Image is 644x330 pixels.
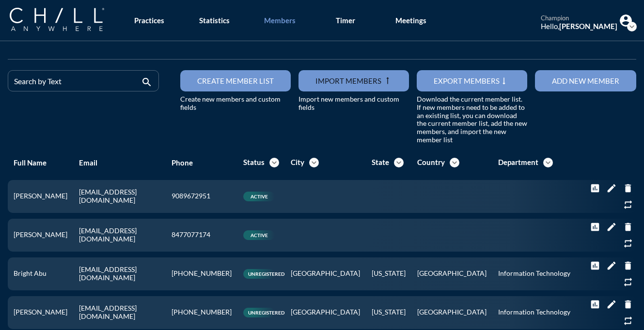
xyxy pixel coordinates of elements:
[434,76,500,85] span: export members
[606,260,617,271] i: edit
[411,296,492,329] td: [GEOGRAPHIC_DATA]
[543,158,553,167] i: expand_more
[590,299,600,310] i: insert_chart
[14,158,67,167] div: Full Name
[8,180,73,213] td: [PERSON_NAME]
[366,296,411,329] td: [US_STATE]
[372,158,389,166] div: State
[606,183,617,194] i: edit
[8,219,73,252] td: [PERSON_NAME]
[251,232,268,238] span: active
[590,183,600,194] i: insert_chart
[285,257,366,290] td: [GEOGRAPHIC_DATA]
[298,95,409,112] div: Import new members and custom fields
[291,158,304,166] div: City
[623,183,633,194] i: delete
[298,70,409,91] button: import members
[197,76,274,85] div: Create member list
[417,158,445,166] div: Country
[623,277,633,287] i: repeat
[620,15,632,27] img: Profile icon
[590,260,600,271] i: insert_chart
[269,158,279,167] i: expand_more
[606,299,617,310] i: edit
[535,70,636,91] button: Add new member
[606,222,617,232] i: edit
[180,70,291,91] button: Create member list
[623,260,633,271] i: delete
[251,194,268,199] span: active
[541,15,617,22] div: champion
[336,16,355,25] div: Timer
[134,16,164,25] div: Practices
[627,22,637,31] i: expand_more
[73,219,166,252] td: [EMAIL_ADDRESS][DOMAIN_NAME]
[180,95,291,112] div: Create new members and custom fields
[590,222,600,232] i: insert_chart
[8,296,73,329] td: [PERSON_NAME]
[498,158,538,166] div: Department
[264,16,296,25] div: Members
[623,299,633,310] i: delete
[285,296,366,329] td: [GEOGRAPHIC_DATA]
[8,59,636,60] div: Members List
[14,79,139,91] input: Search by Text
[79,158,160,167] div: Email
[10,8,104,31] img: Company Logo
[8,257,73,290] td: Bright Abu
[10,8,124,32] a: Company Logo
[559,22,617,30] strong: [PERSON_NAME]
[395,16,426,25] div: Meetings
[450,158,459,167] i: expand_more
[73,296,166,329] td: [EMAIL_ADDRESS][DOMAIN_NAME]
[166,219,237,252] td: 8477077174
[623,315,633,326] i: repeat
[248,271,284,277] span: unregistered
[541,22,617,30] div: Hello,
[417,70,527,91] button: export members
[309,158,319,167] i: expand_more
[166,296,237,329] td: [PHONE_NUMBER]
[394,158,404,167] i: expand_more
[623,238,633,249] i: repeat
[552,76,619,85] div: Add new member
[500,76,508,85] i: trending_flat
[166,257,237,290] td: [PHONE_NUMBER]
[623,199,633,210] i: repeat
[166,180,237,213] td: 9089672951
[73,180,166,213] td: [EMAIL_ADDRESS][DOMAIN_NAME]
[199,16,230,25] div: Statistics
[417,95,527,144] div: Download the current member list. If new members need to be added to an existing list, you can do...
[172,158,232,167] div: Phone
[411,257,492,290] td: [GEOGRAPHIC_DATA]
[73,257,166,290] td: [EMAIL_ADDRESS][DOMAIN_NAME]
[492,296,578,329] td: Information Technology
[623,222,633,232] i: delete
[141,76,153,88] i: search
[248,310,284,315] span: unregistered
[243,158,265,166] div: Status
[492,257,578,290] td: Information Technology
[366,257,411,290] td: [US_STATE]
